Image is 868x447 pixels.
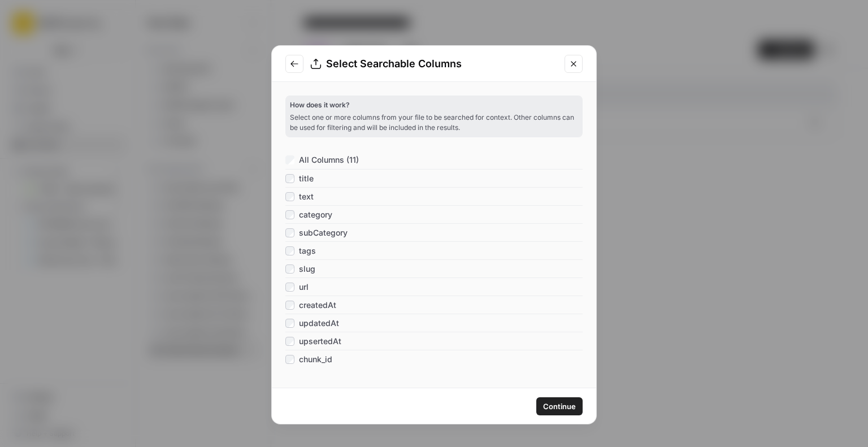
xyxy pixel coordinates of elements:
[285,55,303,73] button: Go to previous step
[285,228,294,237] input: subCategory
[299,191,314,202] span: text
[285,155,294,164] input: All Columns (11)
[285,337,294,346] input: upsertedAt
[299,173,314,184] span: title
[565,55,583,73] button: Close modal
[536,397,583,415] button: Continue
[285,355,294,364] input: chunk_id
[299,318,339,329] span: updatedAt
[299,336,341,347] span: upsertedAt
[285,174,294,183] input: title
[299,209,332,220] span: category
[299,227,348,238] span: subCategory
[299,300,336,311] span: createdAt
[290,112,578,133] p: Select one or more columns from your file to be searched for context. Other columns can be used f...
[299,154,359,166] span: All Columns (11)
[299,263,315,275] span: slug
[285,210,294,219] input: category
[285,264,294,274] input: slug
[299,281,309,293] span: url
[285,283,294,292] input: url
[285,192,294,201] input: text
[290,100,578,110] p: How does it work?
[285,301,294,310] input: createdAt
[543,401,576,412] span: Continue
[285,246,294,255] input: tags
[285,319,294,328] input: updatedAt
[299,354,332,365] span: chunk_id
[310,56,558,72] div: Select Searchable Columns
[299,245,316,257] span: tags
